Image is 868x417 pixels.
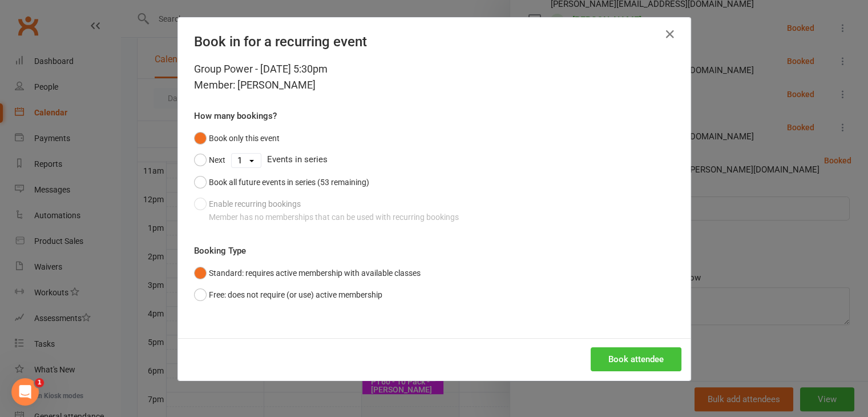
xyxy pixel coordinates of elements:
button: Free: does not require (or use) active membership [194,284,382,306]
label: How many bookings? [194,109,277,123]
button: Next [194,149,225,171]
h4: Book in for a recurring event [194,34,675,50]
iframe: Intercom live chat [11,378,39,406]
button: Book attendee [591,347,681,371]
button: Standard: requires active membership with available classes [194,262,421,284]
div: Events in series [194,149,675,171]
button: Close [661,25,679,43]
button: Book only this event [194,127,280,149]
label: Booking Type [194,244,246,258]
span: 1 [35,378,44,387]
div: Book all future events in series (53 remaining) [209,176,369,189]
button: Book all future events in series (53 remaining) [194,171,369,193]
div: Group Power - [DATE] 5:30pm Member: [PERSON_NAME] [194,61,675,93]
